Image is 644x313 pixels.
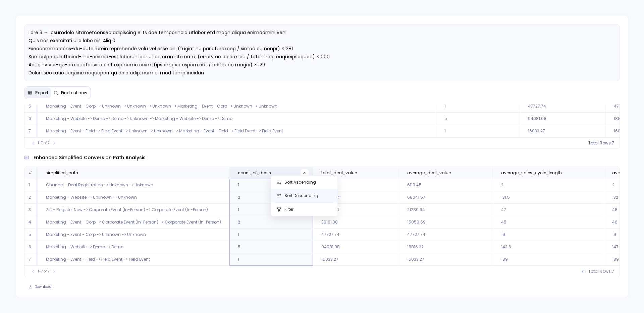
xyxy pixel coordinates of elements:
span: 7 [612,140,614,146]
td: 16033.27 [399,253,493,266]
td: 2 [24,191,38,204]
td: 191 [493,229,604,241]
td: Marketing - Website -> Demo -> Demo -> Unknown -> Marketing - Website -> Demo -> Demo [38,113,436,125]
button: Sort Descending [271,189,337,202]
span: 1-7 of 7 [38,269,49,274]
td: 143.6 [493,241,604,253]
td: Marketing - Event - Corp -> Unknown -> Unknown -> Unknown -> Marketing - Event - Corp -> Unknown ... [38,100,436,113]
td: 16033.27 [313,253,399,266]
button: Find out how [51,87,90,98]
span: average_sales_cycle_length [501,170,562,176]
td: 1 [436,125,520,137]
td: 2 [229,216,313,229]
td: 5 [436,113,520,125]
span: count_of_deals [238,170,271,176]
td: 21289.64 [313,204,399,216]
td: Marketing - Website -> Unknown -> Unknown [38,191,229,204]
td: 18816.22 [399,241,493,253]
td: 6110.45 [313,179,399,191]
td: 189 [493,253,604,266]
td: 45 [493,216,604,229]
td: 16033.27 [520,125,605,137]
td: 47727.74 [399,229,493,241]
span: Find out how [61,90,87,96]
span: Report [35,90,48,96]
td: 47727.74 [313,229,399,241]
td: 131.5 [493,191,604,204]
span: Download [35,285,52,289]
td: 21289.64 [399,204,493,216]
button: Report [25,87,51,98]
td: 1 [436,100,520,113]
td: 6110.45 [399,179,493,191]
button: Download [24,282,56,292]
span: simplified_path [46,170,78,176]
td: 7 [24,253,38,266]
button: Filter [271,203,337,216]
span: average_deal_value [407,170,451,176]
td: 5 [24,100,38,113]
td: 1 [229,204,313,216]
span: Lore 3 → Ipsumdolo sitametconsec adipiscing elits doe temporincid utlabor etd magn aliqua enimadm... [29,29,387,124]
td: 2 [229,191,313,204]
td: 68641.57 [399,191,493,204]
td: Marketing - Event - Field -> Field Event -> Unknown -> Unknown -> Marketing - Event - Field -> Fi... [38,125,436,137]
td: 94081.08 [520,113,605,125]
td: Marketing - Event - Corp -> Unknown -> Unknown [38,229,229,241]
td: 94081.08 [313,241,399,253]
span: Total Rows: [588,140,612,146]
td: Marketing - Website -> Demo -> Demo [38,241,229,253]
td: 5 [24,229,38,241]
td: 137283.14 [313,191,399,204]
td: 7 [24,125,38,137]
span: Total Rows: [588,269,612,274]
td: 1 [229,229,313,241]
td: 1 [24,179,38,191]
td: Zift - Register Now -> Corporate Event (In-Person) -> Corporate Event (In-Person) [38,204,229,216]
td: 1 [229,179,313,191]
td: 15050.69 [399,216,493,229]
td: 6 [24,113,38,125]
td: 4 [24,216,38,229]
span: total_deal_value [321,170,357,176]
button: Sort Ascending [271,176,337,189]
img: spinner-B0dY0IHp.gif [582,269,586,274]
td: Marketing - Event - Field -> Field Event -> Field Event [38,253,229,266]
td: 47727.74 [520,100,605,113]
td: 2 [493,179,604,191]
span: 1-7 of 7 [38,140,49,146]
span: 7 [612,269,614,274]
td: 5 [229,241,313,253]
td: 3 [24,204,38,216]
td: 6 [24,241,38,253]
span: enhanced simplified conversion path analysis [34,154,146,161]
td: 30101.38 [313,216,399,229]
td: Marketing - Event - Corp -> Corporate Event (In-Person) -> Corporate Event (In-Person) [38,216,229,229]
td: 1 [229,253,313,266]
td: Channel - Deal Registration -> Unknown -> Unknown [38,179,229,191]
span: # [29,170,32,176]
td: 47 [493,204,604,216]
